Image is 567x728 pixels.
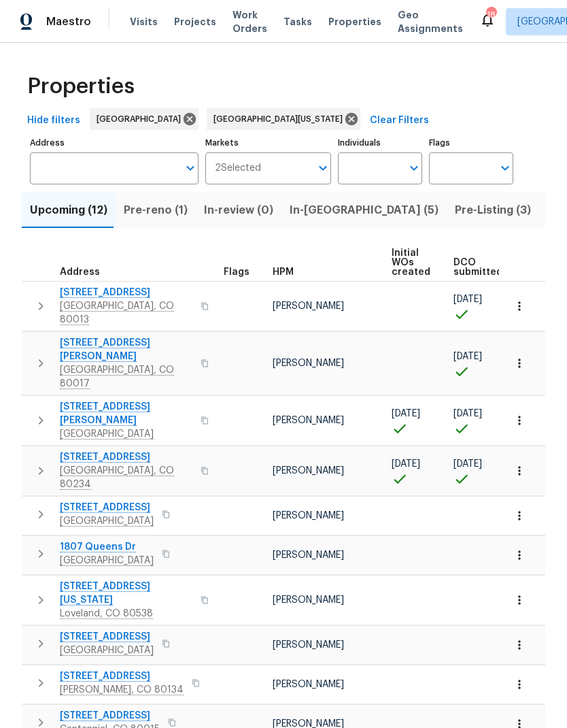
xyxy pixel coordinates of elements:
span: [DATE] [392,409,420,418]
span: [GEOGRAPHIC_DATA][US_STATE] [213,112,348,126]
span: [PERSON_NAME] [273,680,344,689]
span: [DATE] [453,352,482,361]
span: Geo Assignments [398,8,463,35]
div: [GEOGRAPHIC_DATA] [90,108,199,130]
span: [PERSON_NAME] [273,550,344,560]
span: Maestro [46,15,91,29]
button: Clear Filters [364,108,434,133]
button: Open [405,159,424,178]
button: Open [313,159,332,178]
span: Work Orders [233,8,267,35]
span: [PERSON_NAME] [273,301,344,311]
label: Individuals [338,139,422,147]
span: [PERSON_NAME] [273,466,344,476]
label: Flags [429,139,513,147]
span: 2 Selected [215,163,261,174]
label: Address [30,139,199,147]
span: In-[GEOGRAPHIC_DATA] (5) [290,201,439,220]
span: [DATE] [392,459,420,469]
button: Open [496,159,515,178]
span: In-review (0) [204,201,273,220]
span: Address [60,267,100,277]
span: [PERSON_NAME] [273,595,344,605]
span: Pre-reno (1) [124,201,188,220]
span: [PERSON_NAME] [273,359,344,368]
span: Tasks [283,17,312,27]
span: [DATE] [453,295,482,304]
span: Properties [27,80,135,93]
button: Hide filters [22,108,86,133]
span: [GEOGRAPHIC_DATA] [97,112,186,126]
span: Flags [224,267,250,277]
span: Clear Filters [370,112,429,129]
span: Visits [130,15,158,29]
span: DCO submitted [453,258,502,277]
span: Projects [174,15,216,29]
span: [DATE] [453,409,482,418]
span: [PERSON_NAME] [273,416,344,425]
span: [DATE] [453,459,482,469]
span: HPM [273,267,294,277]
label: Markets [205,139,332,147]
span: Pre-Listing (3) [455,201,531,220]
span: Properties [328,15,381,29]
span: Upcoming (12) [30,201,107,220]
div: [GEOGRAPHIC_DATA][US_STATE] [207,108,360,130]
button: Open [181,159,200,178]
span: [PERSON_NAME] [273,511,344,520]
span: Hide filters [27,112,80,129]
div: 18 [486,8,496,22]
span: [PERSON_NAME] [273,640,344,650]
span: Initial WOs created [392,248,430,277]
